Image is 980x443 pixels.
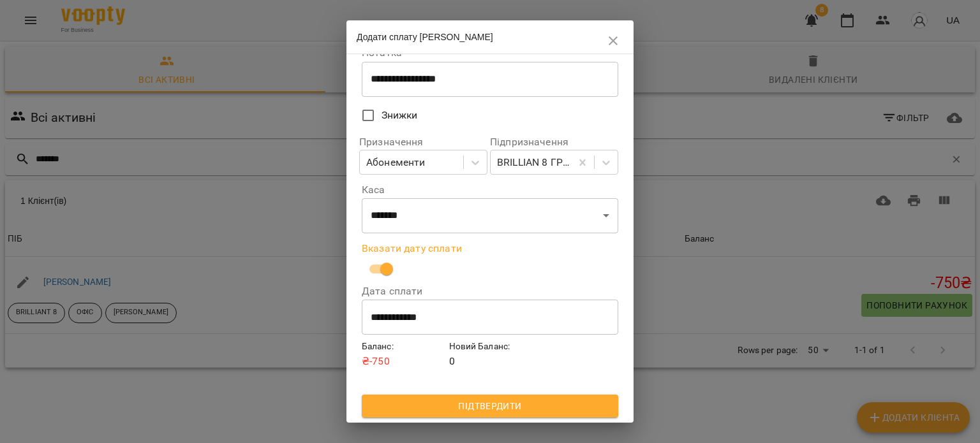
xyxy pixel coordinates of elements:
[497,155,572,170] div: BRILLIAN 8 ГРУПА 1500 грн/ 8 занять
[357,32,493,42] span: Додати сплату [PERSON_NAME]
[362,286,618,296] label: Дата сплати
[447,337,534,371] div: 0
[362,395,618,418] button: Підтвердити
[372,398,608,414] span: Підтвердити
[362,243,618,254] label: Вказати дату сплати
[362,185,618,195] label: Каса
[362,48,618,58] label: Нотатка
[359,137,487,147] label: Призначення
[362,340,444,354] h6: Баланс :
[382,108,418,123] span: Знижки
[366,155,425,170] div: Абонементи
[362,354,444,369] p: ₴ -750
[490,137,618,147] label: Підпризначення
[449,340,531,354] h6: Новий Баланс :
